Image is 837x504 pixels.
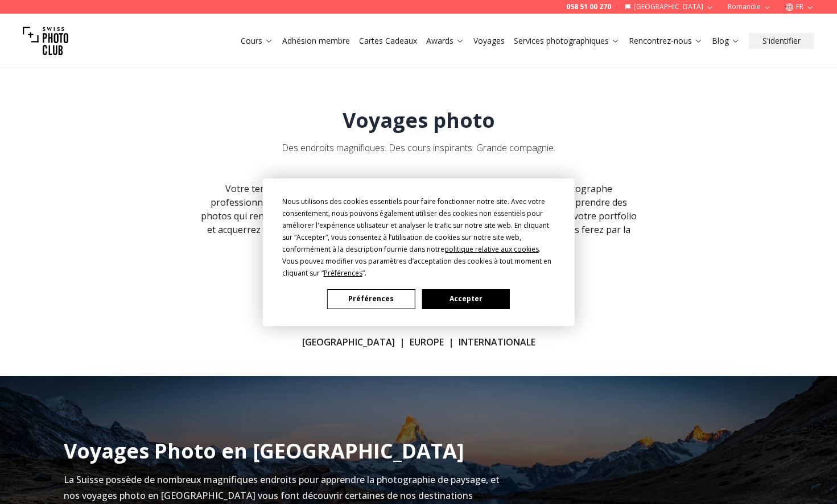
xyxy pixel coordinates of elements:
span: politique relative aux cookies [444,244,539,254]
div: Cookie Consent Prompt [262,178,574,326]
div: Nous utilisons des cookies essentiels pour faire fonctionner notre site. Avec votre consentement,... [282,195,555,279]
button: Accepter [422,289,509,309]
span: Préférences [324,268,362,278]
button: Préférences [327,289,415,309]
